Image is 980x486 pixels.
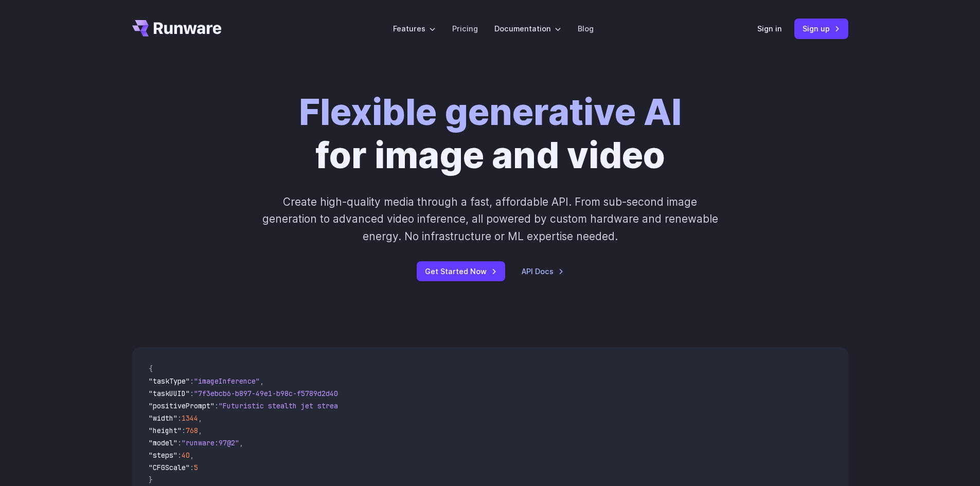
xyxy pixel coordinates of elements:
span: 40 [182,451,190,460]
a: Pricing [452,23,478,34]
span: "positivePrompt" [149,401,215,410]
a: Sign up [794,19,848,39]
span: "7f3ebcb6-b897-49e1-b98c-f5789d2d40d7" [194,389,350,398]
span: 768 [186,426,198,435]
span: 1344 [182,413,198,423]
span: : [215,401,219,410]
span: : [190,389,194,398]
span: : [177,451,182,460]
span: "imageInference" [194,376,260,386]
span: , [260,376,264,386]
h1: for image and video [299,91,682,177]
span: "runware:97@2" [182,438,239,447]
span: "steps" [149,451,177,460]
span: 5 [194,463,198,472]
strong: Flexible generative AI [299,90,682,134]
span: , [239,438,243,447]
span: , [198,426,202,435]
a: Go to / [132,20,222,37]
a: Blog [578,23,594,34]
span: : [177,438,182,447]
span: , [190,451,194,460]
span: , [198,413,202,423]
span: } [149,475,153,484]
span: : [190,376,194,386]
span: "taskUUID" [149,389,190,398]
label: Documentation [494,23,561,34]
span: { [149,364,153,373]
span: "taskType" [149,376,190,386]
label: Features [393,23,436,34]
span: : [182,426,186,435]
a: API Docs [522,265,564,277]
a: Get Started Now [417,261,505,281]
p: Create high-quality media through a fast, affordable API. From sub-second image generation to adv... [261,193,719,245]
span: : [190,463,194,472]
span: "height" [149,426,182,435]
a: Sign in [757,23,782,34]
span: : [177,413,182,423]
span: "model" [149,438,177,447]
span: "CFGScale" [149,463,190,472]
span: "Futuristic stealth jet streaking through a neon-lit cityscape with glowing purple exhaust" [219,401,593,410]
span: "width" [149,413,177,423]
